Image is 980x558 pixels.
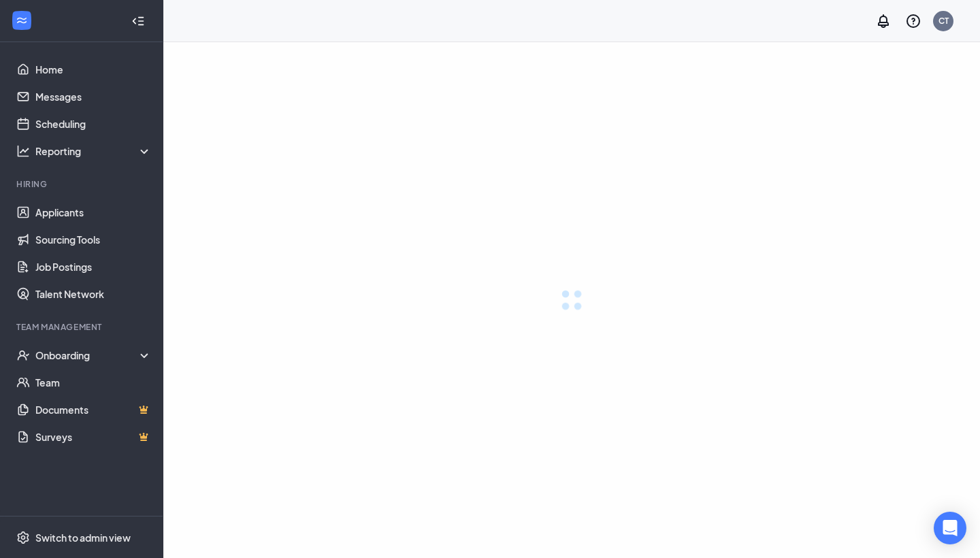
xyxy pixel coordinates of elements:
a: Team [35,369,152,396]
div: Hiring [16,178,149,190]
svg: WorkstreamLogo [15,14,29,27]
div: Onboarding [35,348,152,362]
a: Job Postings [35,253,152,280]
svg: UserCheck [16,348,30,362]
a: Applicants [35,199,152,226]
svg: Analysis [16,144,30,158]
a: DocumentsCrown [35,396,152,423]
a: SurveysCrown [35,423,152,450]
svg: QuestionInfo [905,13,921,29]
a: Scheduling [35,110,152,137]
a: Sourcing Tools [35,226,152,253]
div: Open Intercom Messenger [934,512,966,544]
a: Messages [35,83,152,110]
a: Talent Network [35,280,152,308]
div: Team Management [16,321,149,333]
a: Home [35,56,152,83]
div: Reporting [35,144,152,158]
svg: Collapse [131,14,145,28]
div: Switch to admin view [35,531,131,544]
svg: Notifications [875,13,892,29]
svg: Settings [16,531,30,544]
div: CT [938,15,949,27]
